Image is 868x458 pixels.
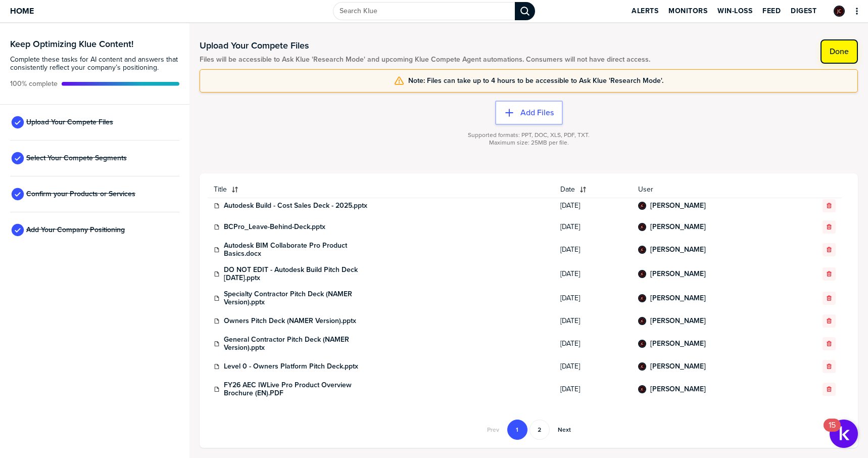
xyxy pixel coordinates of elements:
[10,39,179,49] h3: Keep Optimizing Klue Content!
[834,6,845,17] div: Jady Chan
[638,340,646,348] div: Jady Chan
[224,266,375,282] a: DO NOT EDIT - Autodesk Build Pitch Deck [DATE].pptx
[638,317,646,325] div: Jady Chan
[26,118,113,126] span: Upload Your Compete Files
[762,7,781,15] span: Feed
[529,420,550,440] button: Go to page 2
[560,385,626,393] span: [DATE]
[638,385,646,393] div: Jady Chan
[639,318,645,324] img: b032c0713a3d62fa30159cfff5026988-sml.png
[639,341,645,347] img: b032c0713a3d62fa30159cfff5026988-sml.png
[632,7,658,15] span: Alerts
[495,101,563,125] button: Add Files
[638,362,646,371] div: Jady Chan
[224,317,356,325] a: Owners Pitch Deck (NAMER Version).pptx
[833,5,846,18] a: Edit Profile
[830,47,849,57] label: Done
[639,386,645,392] img: b032c0713a3d62fa30159cfff5026988-sml.png
[639,247,645,253] img: b032c0713a3d62fa30159cfff5026988-sml.png
[560,202,626,210] span: [DATE]
[208,181,554,198] button: Title
[560,294,626,302] span: [DATE]
[200,39,650,52] h1: Upload Your Compete Files
[214,186,227,194] span: Title
[10,56,179,72] span: Complete these tasks for AI content and answers that consistently reflect your company’s position...
[224,202,367,210] a: Autodesk Build - Cost Sales Deck - 2025.pptx
[26,190,135,198] span: Confirm your Products or Services
[224,336,375,352] a: General Contractor Pitch Deck (NAMER Version).pptx
[638,223,646,231] div: Jady Chan
[10,7,34,15] span: Home
[560,270,626,278] span: [DATE]
[26,226,125,234] span: Add Your Company Positioning
[638,246,646,254] div: Jady Chan
[552,420,577,440] button: Go to next page
[639,203,645,209] img: b032c0713a3d62fa30159cfff5026988-sml.png
[650,385,706,393] a: [PERSON_NAME]
[650,340,706,348] a: [PERSON_NAME]
[829,425,836,438] div: 15
[560,223,626,231] span: [DATE]
[650,317,706,325] a: [PERSON_NAME]
[639,271,645,277] img: b032c0713a3d62fa30159cfff5026988-sml.png
[717,7,752,15] span: Win-Loss
[333,2,515,20] input: Search Klue
[26,154,127,162] span: Select Your Compete Segments
[650,223,706,231] a: [PERSON_NAME]
[639,295,645,301] img: b032c0713a3d62fa30159cfff5026988-sml.png
[554,181,632,198] button: Date
[224,381,375,397] a: FY26 AEC IWLive Pro Product Overview Brochure (EN).PDF
[481,420,505,440] button: Go to previous page
[224,290,375,306] a: Specialty Contractor Pitch Deck (NAMER Version).pptx
[560,340,626,348] span: [DATE]
[638,270,646,278] div: Jady Chan
[638,294,646,302] div: Jady Chan
[638,186,785,194] span: User
[668,7,707,15] span: Monitors
[560,186,575,194] span: Date
[830,420,858,448] button: Open Resource Center, 15 new notifications
[639,363,645,370] img: b032c0713a3d62fa30159cfff5026988-sml.png
[650,246,706,254] a: [PERSON_NAME]
[224,223,325,231] a: BCPro_Leave-Behind-Deck.pptx
[650,270,706,278] a: [PERSON_NAME]
[650,202,706,210] a: [PERSON_NAME]
[408,77,663,85] span: Note: Files can take up to 4 hours to be accessible to Ask Klue 'Research Mode'.
[515,2,535,20] div: Search Klue
[489,139,569,147] span: Maximum size: 25MB per file.
[835,7,844,16] img: b032c0713a3d62fa30159cfff5026988-sml.png
[560,246,626,254] span: [DATE]
[480,420,578,440] nav: Pagination Navigation
[10,80,58,88] span: Active
[650,362,706,371] a: [PERSON_NAME]
[638,202,646,210] div: Jady Chan
[520,108,554,118] label: Add Files
[224,242,375,258] a: Autodesk BIM Collaborate Pro Product Basics.docx
[560,362,626,371] span: [DATE]
[639,224,645,230] img: b032c0713a3d62fa30159cfff5026988-sml.png
[560,317,626,325] span: [DATE]
[791,7,816,15] span: Digest
[468,131,590,139] span: Supported formats: PPT, DOC, XLS, PDF, TXT.
[650,294,706,302] a: [PERSON_NAME]
[224,362,358,371] a: Level 0 - Owners Platform Pitch Deck.pptx
[200,56,650,64] span: Files will be accessible to Ask Klue 'Research Mode' and upcoming Klue Compete Agent automations....
[821,39,858,64] button: Done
